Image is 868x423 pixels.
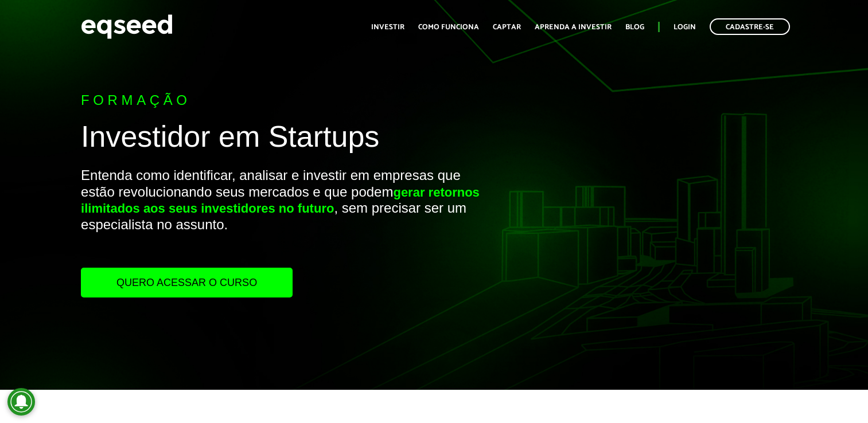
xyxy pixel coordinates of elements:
[81,11,173,42] img: EqSeed
[625,23,644,31] a: Blog
[710,18,790,35] a: Cadastre-se
[535,23,612,31] a: Aprenda a investir
[493,23,521,31] a: Captar
[81,92,498,109] p: Formação
[371,23,404,31] a: Investir
[674,23,696,31] a: Login
[81,120,498,159] h1: Investidor em Startups
[418,23,479,31] a: Como funciona
[81,167,498,268] p: Entenda como identificar, analisar e investir em empresas que estão revolucionando seus mercados ...
[81,268,293,297] a: Quero acessar o curso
